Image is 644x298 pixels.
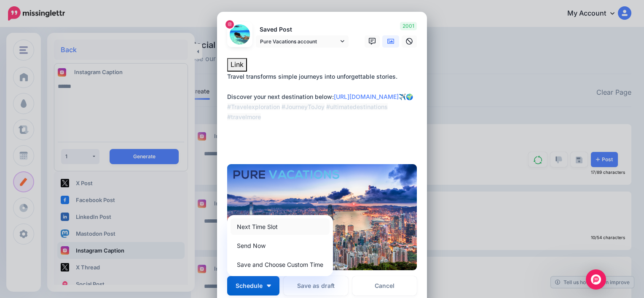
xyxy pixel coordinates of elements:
[400,22,417,30] span: 2001
[256,35,349,48] a: Pure Vacations account
[231,237,330,254] a: Send Now
[231,218,330,235] a: Next Time Slot
[267,285,271,287] img: arrow-down-white.png
[352,276,417,295] a: Cancel
[227,58,247,72] button: Link
[256,25,349,35] p: Saved Post
[227,164,417,270] img: 4W1P9SKCH8NS338JHFVUPAK192GO6ZH6.png
[231,256,330,273] a: Save and Choose Custom Time
[230,24,250,45] img: 65307149_513108102562212_2367582558503305216_n-bsa100037.jpg
[260,37,338,46] span: Pure Vacations account
[227,215,333,276] div: Schedule
[227,72,421,122] div: Travel transforms simple journeys into unforgettable stories. Discover your next destination belo...
[586,269,606,290] div: Open Intercom Messenger
[227,276,279,295] button: Schedule
[236,283,263,289] span: Schedule
[284,276,348,295] button: Save as draft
